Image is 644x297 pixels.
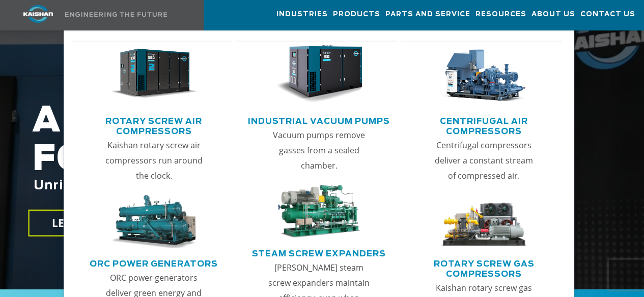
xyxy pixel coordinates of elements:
[333,1,380,28] a: Products
[276,9,328,20] span: Industries
[475,9,526,20] span: Resources
[248,112,390,127] a: Industrial Vacuum Pumps
[267,127,371,173] p: Vacuum pumps remove gasses from a sealed chamber.
[276,1,328,28] a: Industries
[385,1,470,28] a: Parts and Service
[333,9,380,20] span: Products
[440,45,527,103] img: thumb-Centrifugal-Air-Compressors
[90,255,218,270] a: ORC Power Generators
[580,9,635,20] span: Contact Us
[110,45,198,103] img: thumb-Rotary-Screw-Air-Compressors
[531,9,575,20] span: About Us
[406,112,563,138] a: Centrifugal Air Compressors
[406,255,563,280] a: Rotary Screw Gas Compressors
[65,12,167,17] img: Engineering the future
[110,195,198,249] img: thumb-ORC-Power-Generators
[440,195,527,249] img: thumb-Rotary-Screw-Gas-Compressors
[32,102,514,224] h2: AIR COMPRESSORS FOR THE
[76,112,233,138] a: Rotary Screw Air Compressors
[385,9,470,20] span: Parts and Service
[275,185,362,239] img: thumb-Steam-Screw-Expanders
[531,1,575,28] a: About Us
[275,45,362,103] img: thumb-Industrial-Vacuum-Pumps
[580,1,635,28] a: Contact Us
[102,138,206,183] p: Kaishan rotary screw air compressors run around the clock.
[432,138,536,183] p: Centrifugal compressors deliver a constant stream of compressed air.
[52,216,122,230] span: LEARN MORE
[34,180,469,192] span: Unrivaled performance with up to 35% energy cost savings.
[28,210,146,237] a: LEARN MORE
[475,1,526,28] a: Resources
[252,245,386,260] a: Steam Screw Expanders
